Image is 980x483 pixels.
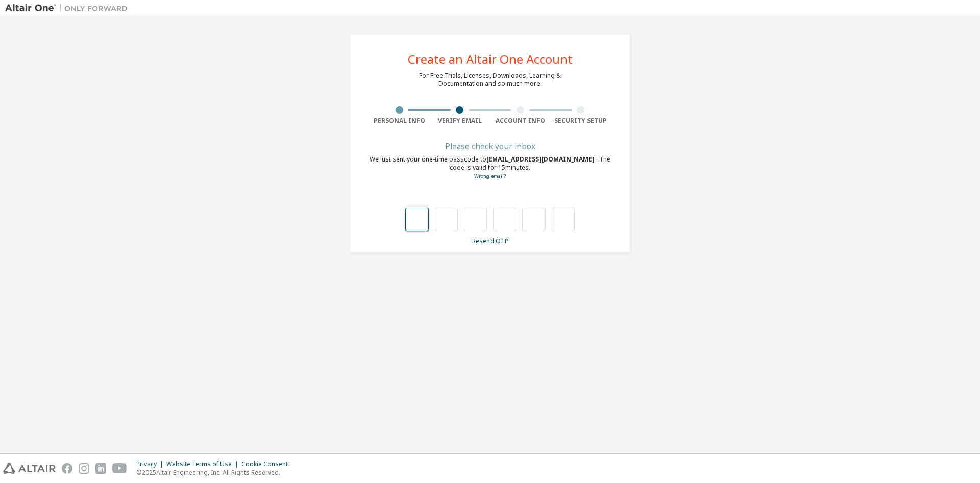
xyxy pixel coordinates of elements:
[136,468,294,477] p: © 2025 Altair Engineering, Inc. All Rights Reserved.
[62,463,72,474] img: facebook.svg
[5,3,133,13] img: Altair One
[241,460,294,468] div: Cookie Consent
[408,53,573,65] div: Create an Altair One Account
[369,155,611,180] div: We just sent your one-time passcode to . The code is valid for 15 minutes.
[474,173,506,179] a: Go back to the registration form
[136,460,166,468] div: Privacy
[95,463,106,474] img: linkedin.svg
[166,460,241,468] div: Website Terms of Use
[419,72,561,88] div: For Free Trials, Licenses, Downloads, Learning & Documentation and so much more.
[486,155,596,164] span: [EMAIL_ADDRESS][DOMAIN_NAME]
[369,117,430,125] div: Personal Info
[369,143,611,149] div: Please check your inbox
[551,117,611,125] div: Security Setup
[430,117,491,125] div: Verify Email
[472,237,508,245] a: Resend OTP
[490,117,551,125] div: Account Info
[112,463,127,474] img: youtube.svg
[3,463,56,474] img: altair_logo.svg
[79,463,89,474] img: instagram.svg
